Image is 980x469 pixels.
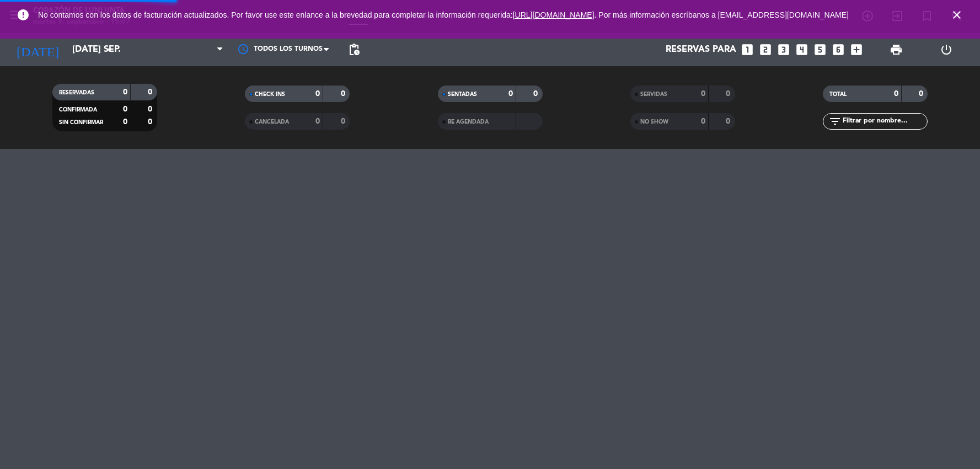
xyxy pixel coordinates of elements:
[341,90,347,98] strong: 0
[103,43,116,56] i: arrow_drop_down
[148,105,154,113] strong: 0
[347,43,361,56] span: pending_actions
[701,118,705,125] strong: 0
[17,8,30,22] i: error
[38,10,849,19] span: No contamos con los datos de facturación actualizados. Por favor use este enlance a la brevedad p...
[795,42,809,57] i: looks_4
[148,88,154,96] strong: 0
[59,90,94,95] span: RESERVADAS
[123,88,127,96] strong: 0
[890,43,903,56] span: print
[726,90,732,98] strong: 0
[828,115,842,128] i: filter_list
[513,10,595,19] a: [URL][DOMAIN_NAME]
[123,105,127,113] strong: 0
[842,115,927,127] input: Filtrar por nombre...
[640,119,668,125] span: NO SHOW
[640,92,667,97] span: SERVIDAS
[940,43,953,56] i: power_settings_new
[701,90,705,98] strong: 0
[508,90,513,98] strong: 0
[533,90,540,98] strong: 0
[59,107,97,113] span: CONFIRMADA
[448,119,489,125] span: RE AGENDADA
[666,45,736,55] span: Reservas para
[813,42,827,57] i: looks_5
[315,90,320,98] strong: 0
[8,38,67,62] i: [DATE]
[919,90,925,98] strong: 0
[315,118,320,125] strong: 0
[758,42,773,57] i: looks_two
[123,118,127,126] strong: 0
[740,42,754,57] i: looks_one
[59,120,103,125] span: SIN CONFIRMAR
[831,42,845,57] i: looks_6
[894,90,898,98] strong: 0
[829,92,847,97] span: TOTAL
[776,42,791,57] i: looks_3
[595,10,849,19] a: . Por más información escríbanos a [EMAIL_ADDRESS][DOMAIN_NAME]
[950,8,963,22] i: close
[922,33,972,66] div: LOG OUT
[726,118,732,125] strong: 0
[849,42,864,57] i: add_box
[148,118,154,126] strong: 0
[255,119,289,125] span: CANCELADA
[448,92,477,97] span: SENTADAS
[255,92,285,97] span: CHECK INS
[341,118,347,125] strong: 0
